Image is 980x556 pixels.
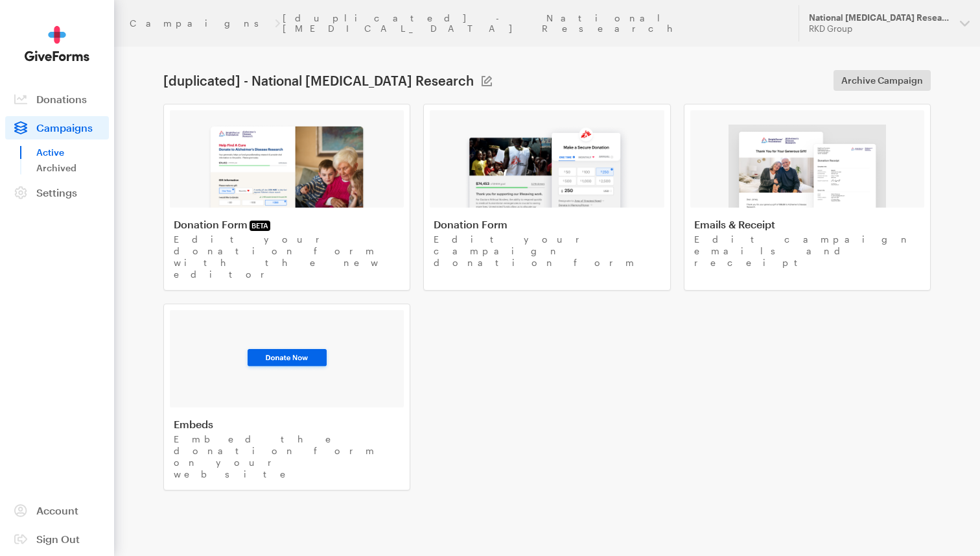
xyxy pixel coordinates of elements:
span: Account [36,504,78,516]
img: image-3-0695904bd8fc2540e7c0ed4f0f3f42b2ae7fdd5008376bfc2271839042c80776.png [729,125,885,208]
img: GiveForms [25,26,89,62]
h4: Emails & Receipt [694,218,920,231]
a: Campaigns [5,116,109,139]
a: Active [36,145,109,160]
p: Edit your donation form with the new editor [174,234,400,280]
p: Edit your campaign donation form [434,234,660,269]
p: Edit campaign emails and receipt [694,234,920,269]
a: Archive Campaign [834,70,931,91]
div: RKD Group [809,23,950,34]
a: Embeds Embed the donation form on your website [163,304,410,490]
p: Embed the donation form on your website [174,433,400,480]
img: image-1-83ed7ead45621bf174d8040c5c72c9f8980a381436cbc16a82a0f79bcd7e5139.png [207,125,366,208]
img: image-2-e181a1b57a52e92067c15dabc571ad95275de6101288912623f50734140ed40c.png [464,125,629,208]
h4: Donation Form [174,218,400,231]
h4: Donation Form [434,218,660,231]
button: National [MEDICAL_DATA] Research RKD Group [799,5,980,42]
span: BETA [250,221,270,231]
a: Sign Out [5,527,109,551]
span: Archive Campaign [841,73,923,88]
a: Donation FormBETA Edit your donation form with the new editor [163,104,410,291]
span: Settings [36,186,77,199]
img: image-3-93ee28eb8bf338fe015091468080e1db9f51356d23dce784fdc61914b1599f14.png [243,346,331,372]
div: National [MEDICAL_DATA] Research [809,12,950,23]
a: Donation Form Edit your campaign donation form [423,104,670,291]
a: Account [5,499,109,522]
a: Emails & Receipt Edit campaign emails and receipt [684,104,931,291]
span: Campaigns [36,121,93,134]
span: Sign Out [36,533,80,545]
h1: [duplicated] - National [MEDICAL_DATA] Research [163,73,474,88]
a: [duplicated] - National [MEDICAL_DATA] Research [283,13,783,34]
a: Campaigns [130,18,273,29]
h4: Embeds [174,418,400,431]
a: Donations [5,88,109,111]
a: Archived [36,160,109,176]
a: Settings [5,181,109,204]
span: Donations [36,93,87,105]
